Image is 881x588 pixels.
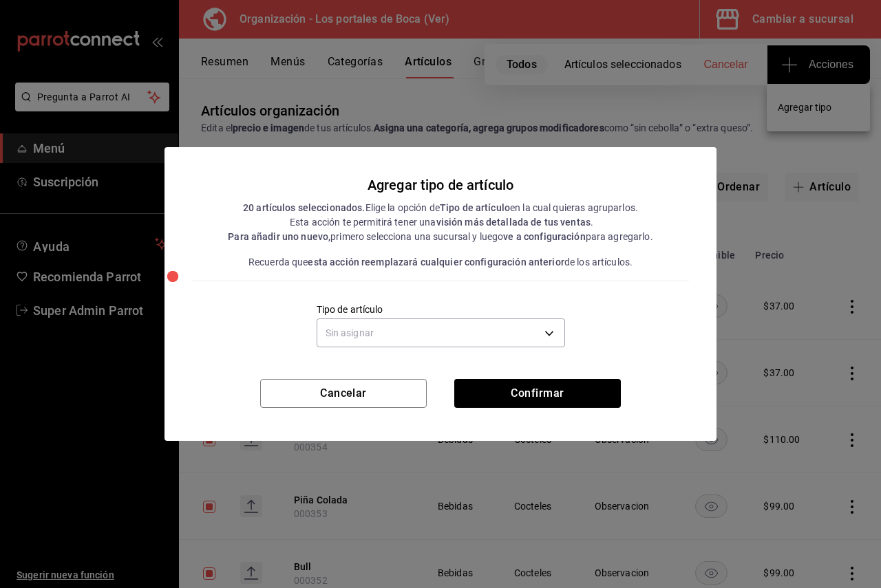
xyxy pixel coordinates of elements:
[503,231,585,242] strong: ve a configuración
[228,255,652,270] div: Recuerda que de los artículos.
[243,202,365,213] strong: 20 artículos seleccionados.
[440,202,510,213] strong: Tipo de artículo
[228,230,652,244] div: primero selecciona una sucursal y luego para agregarlo.
[454,379,621,408] button: Confirmar
[228,201,652,230] div: Elige la opción de en la cual quieras agruparlos. Esta acción te permitirá tener una .
[228,231,330,242] strong: Para añadir uno nuevo,
[436,217,591,228] strong: visión más detallada de tus ventas
[260,379,427,408] button: Cancelar
[317,318,565,347] div: Sin asignar
[308,257,564,268] strong: esta acción reemplazará cualquier configuración anterior
[317,305,565,314] label: Tipo de artículo
[228,175,652,195] div: Agregar tipo de artículo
